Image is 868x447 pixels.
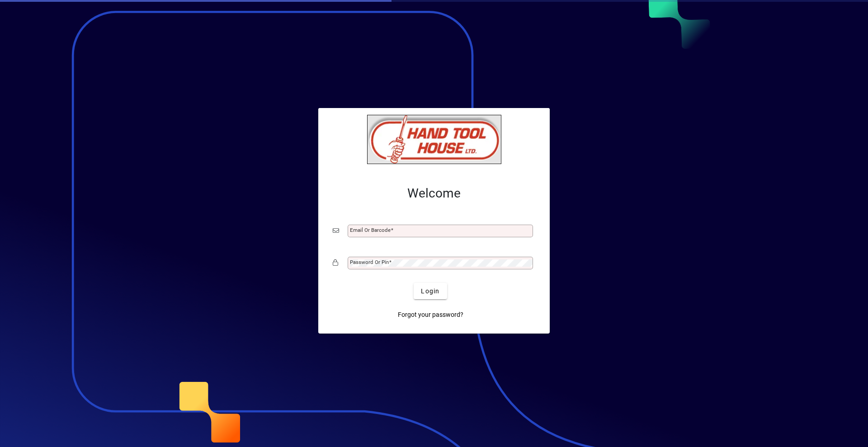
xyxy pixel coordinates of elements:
span: Forgot your password? [398,310,463,320]
button: Login [414,283,447,299]
span: Login [421,287,439,296]
mat-label: Email or Barcode [350,227,391,233]
h2: Welcome [333,186,535,201]
mat-label: Password or Pin [350,259,389,265]
a: Forgot your password? [394,306,467,323]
